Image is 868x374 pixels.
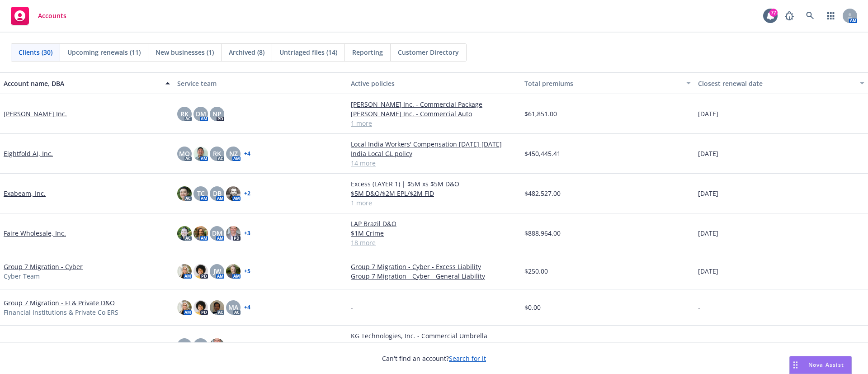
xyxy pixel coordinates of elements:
a: Search for it [449,354,486,363]
span: $0.00 [524,303,541,312]
span: [DATE] [698,189,718,198]
a: India Local GL policy [351,149,517,158]
a: [PERSON_NAME] Inc. [4,109,67,118]
a: 14 more [351,158,517,168]
a: + 3 [244,231,250,236]
span: [DATE] [698,109,718,118]
button: Closest renewal date [694,72,868,94]
a: 18 more [351,238,517,247]
a: $1M Crime [351,228,517,238]
div: 77 [769,9,778,17]
a: [PERSON_NAME] Inc. - Commercial Auto [351,109,517,118]
span: Financial Institutions & Private Co ERS [4,308,118,317]
a: Group 7 Migration - FI & Private D&O [4,298,115,308]
span: RK [180,109,189,118]
span: [DATE] [698,341,718,350]
img: photo [193,264,208,279]
img: photo [193,300,208,315]
span: [DATE] [698,228,718,238]
span: Customer Directory [398,47,459,57]
img: photo [210,338,224,353]
span: NP [212,109,222,118]
a: Group 7 Migration - Cyber - General Liability [351,271,517,281]
a: Group 7 Migration - Cyber - Excess Liability [351,262,517,271]
img: photo [193,226,208,241]
a: KG Technologies, Inc. - Commercial Umbrella [351,331,517,341]
a: LAP Brazil D&O [351,219,517,228]
a: + 4 [244,151,250,156]
a: Report a Bug [780,7,798,25]
a: 1 more [351,118,517,128]
span: DM [196,109,206,118]
span: Upcoming renewals (11) [67,47,141,57]
span: MA [228,303,238,312]
a: KG Technologies, Inc. [4,341,68,350]
div: Active policies [351,79,517,88]
div: Service team [177,79,344,88]
img: photo [226,264,241,279]
img: photo [193,147,208,161]
span: Archived (8) [229,47,264,57]
a: Search [801,7,819,25]
span: NZ [229,149,238,158]
a: [PERSON_NAME] Inc. - Commercial Package [351,99,517,109]
img: photo [226,186,241,201]
span: Clients (30) [19,47,52,57]
button: Nova Assist [789,356,852,374]
a: Excess (LAYER 1) | $5M xs $5M D&O [351,179,517,189]
a: Group 7 Migration - Cyber [4,262,83,271]
button: Active policies [347,72,521,94]
span: JW [213,266,221,276]
span: RK [180,341,189,350]
img: photo [177,226,192,241]
div: Drag to move [790,356,801,374]
img: photo [177,264,192,279]
span: $250.00 [524,266,548,276]
span: Cyber Team [4,271,40,281]
span: - [351,303,353,312]
span: [DATE] [698,149,718,158]
a: Local India Workers' Compensation [DATE]-[DATE] [351,139,517,149]
a: Faire Wholesale, Inc. [4,228,66,238]
span: RK [213,149,221,158]
a: 1 more [351,198,517,208]
span: Untriaged files (14) [279,47,337,57]
span: $888,964.00 [524,228,561,238]
span: DM [212,228,222,238]
img: photo [210,300,224,315]
a: $5M D&O/$2M EPL/$2M FID [351,189,517,198]
span: [DATE] [698,266,718,276]
a: + 5 [244,269,250,274]
a: Eightfold AI, Inc. [4,149,53,158]
span: $450,445.41 [524,149,561,158]
span: DB [213,189,222,198]
img: photo [177,300,192,315]
img: photo [226,226,241,241]
span: $61,851.00 [524,109,557,118]
span: MQ [179,149,190,158]
img: photo [177,186,192,201]
span: Nova Assist [808,361,844,369]
span: Accounts [38,12,66,19]
a: Accounts [7,3,70,28]
a: KG Technologies, Inc. - Commercial Auto [351,341,517,350]
div: Total premiums [524,79,681,88]
span: Can't find an account? [382,354,486,363]
span: $109,058.00 [524,341,561,350]
span: New businesses (1) [156,47,214,57]
div: Account name, DBA [4,79,160,88]
span: - [698,303,700,312]
span: DM [196,341,206,350]
span: $482,527.00 [524,189,561,198]
button: Total premiums [521,72,694,94]
a: + 2 [244,191,250,196]
a: + 4 [244,305,250,310]
span: Reporting [352,47,383,57]
a: Exabeam, Inc. [4,189,46,198]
